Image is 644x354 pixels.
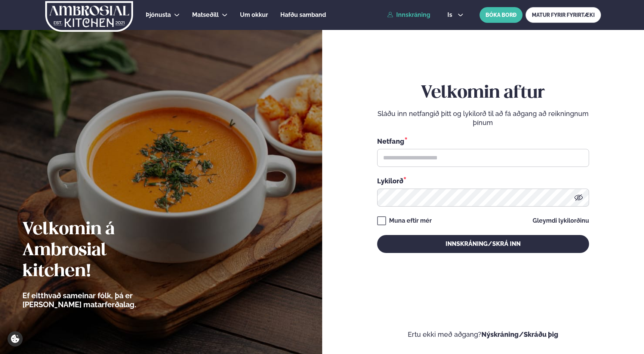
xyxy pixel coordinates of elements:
button: Innskráning/Skrá inn [377,235,589,253]
p: Sláðu inn netfangið þitt og lykilorð til að fá aðgang að reikningnum þínum [377,109,589,127]
span: Matseðill [192,11,219,18]
a: Gleymdi lykilorðinu [533,218,589,224]
button: is [441,12,469,18]
a: Hafðu samband [280,10,326,19]
span: Hafðu samband [280,11,326,18]
a: Innskráning [387,12,430,18]
span: is [447,12,455,18]
img: logo [44,1,134,32]
a: Þjónusta [146,10,171,19]
h2: Velkomin aftur [377,83,589,104]
span: Þjónusta [146,11,171,18]
a: Cookie settings [7,331,23,347]
h2: Velkomin á Ambrosial kitchen! [22,219,178,282]
p: Ertu ekki með aðgang? [345,330,622,339]
div: Netfang [377,136,589,146]
a: Um okkur [240,10,268,19]
div: Lykilorð [377,176,589,186]
button: BÓKA BORÐ [480,7,523,23]
a: Nýskráning/Skráðu þig [481,330,558,338]
a: MATUR FYRIR FYRIRTÆKI [526,7,601,23]
p: Ef eitthvað sameinar fólk, þá er [PERSON_NAME] matarferðalag. [22,291,178,309]
span: Um okkur [240,11,268,18]
a: Matseðill [192,10,219,19]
